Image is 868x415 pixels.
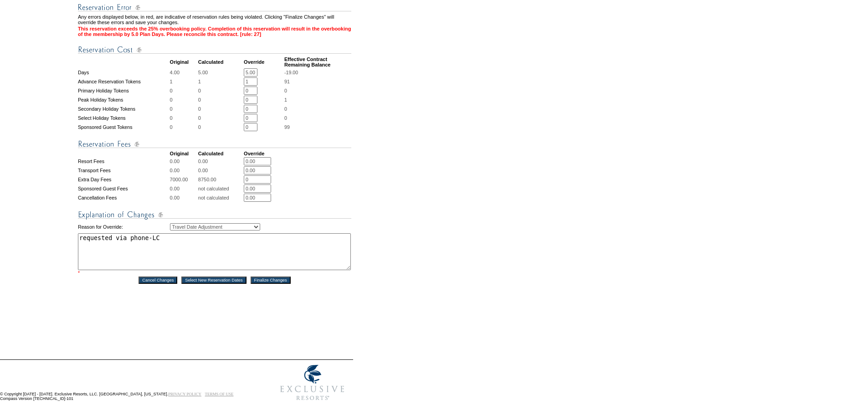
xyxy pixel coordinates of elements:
[198,194,243,202] td: not calculated
[78,114,169,122] td: Select Holiday Tokens
[198,77,243,86] td: 1
[272,360,353,405] img: Exclusive Resorts
[78,221,169,232] td: Reason for Override:
[284,97,287,102] span: 1
[198,87,243,95] td: 0
[170,157,197,165] td: 0.00
[78,26,351,37] td: This reservation exceeds the 25% overbooking policy. Completion of this reservation will result i...
[78,77,169,86] td: Advance Reservation Tokens
[284,106,287,112] span: 0
[284,70,298,75] span: -19.00
[78,87,169,95] td: Primary Holiday Tokens
[78,157,169,165] td: Resort Fees
[244,56,283,67] td: Override
[284,115,287,121] span: 0
[78,175,169,184] td: Extra Day Fees
[170,105,197,113] td: 0
[198,157,243,165] td: 0.00
[78,123,169,131] td: Sponsored Guest Tokens
[198,123,243,131] td: 0
[170,77,197,86] td: 1
[284,88,287,93] span: 0
[78,209,351,220] img: Explanation of Changes
[198,151,243,156] td: Calculated
[139,277,177,284] input: Cancel Changes
[78,14,351,25] td: Any errors displayed below, in red, are indicative of reservation rules being violated. Clicking ...
[78,2,351,13] img: Reservation Errors
[170,87,197,95] td: 0
[170,114,197,122] td: 0
[198,166,243,174] td: 0.00
[244,151,283,156] td: Override
[205,392,234,396] a: TERMS OF USE
[78,68,169,77] td: Days
[198,68,243,77] td: 5.00
[78,138,351,150] img: Reservation Fees
[284,124,290,130] span: 99
[198,175,243,184] td: 8750.00
[170,123,197,131] td: 0
[170,151,197,156] td: Original
[198,105,243,113] td: 0
[170,96,197,104] td: 0
[251,277,291,284] input: Finalize Changes
[170,166,197,174] td: 0.00
[78,44,351,56] img: Reservation Cost
[170,184,197,193] td: 0.00
[181,277,247,284] input: Select New Reservation Dates
[78,166,169,174] td: Transport Fees
[78,96,169,104] td: Peak Holiday Tokens
[170,194,197,202] td: 0.00
[170,56,197,67] td: Original
[78,105,169,113] td: Secondary Holiday Tokens
[170,68,197,77] td: 4.00
[198,96,243,104] td: 0
[78,184,169,193] td: Sponsored Guest Fees
[284,56,351,67] td: Effective Contract Remaining Balance
[198,56,243,67] td: Calculated
[170,175,197,184] td: 7000.00
[198,114,243,122] td: 0
[168,392,201,396] a: PRIVACY POLICY
[284,79,290,84] span: 91
[198,184,243,193] td: not calculated
[78,194,169,202] td: Cancellation Fees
